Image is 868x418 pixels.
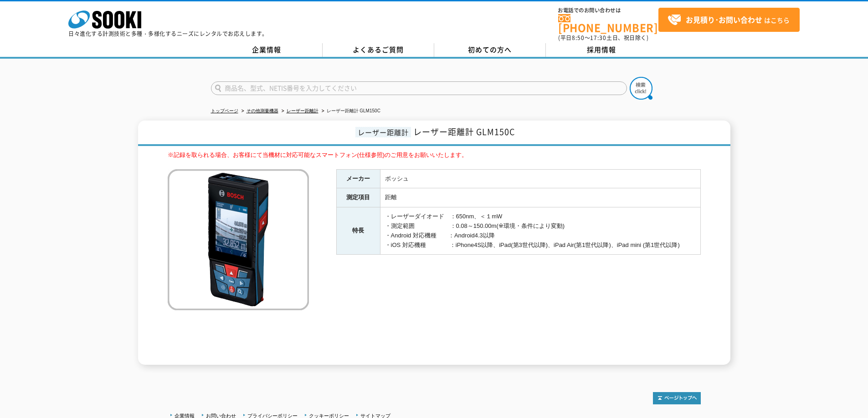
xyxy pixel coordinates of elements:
a: 初めての方へ [434,43,546,57]
a: よくあるご質問 [323,43,434,57]
td: ボッシュ [380,169,700,188]
li: レーザー距離計 GLM150C [320,106,380,116]
img: btn_search.png [630,77,652,100]
a: お見積り･お問い合わせはこちら [658,8,800,32]
td: ・レーザーダイオード ：650nm、＜１mW ・測定範囲 ：0.08～150.00m(※環境・条件により変動) ・Android 対応機種 ：Android4.3以降 ・iOS 対応機種 ：iP... [380,207,700,255]
span: 初めての方へ [468,45,512,55]
th: メーカー [336,169,380,188]
span: (平日 ～ 土日、祝日除く) [558,34,648,42]
span: お電話でのお問い合わせは [558,8,658,13]
a: 企業情報 [211,43,323,57]
strong: お見積り･お問い合わせ [686,14,762,25]
p: 日々進化する計測技術と多種・多様化するニーズにレンタルでお応えします。 [68,31,268,36]
td: 距離 [380,188,700,207]
a: [PHONE_NUMBER] [558,14,658,33]
a: 採用情報 [546,43,657,57]
a: その他測量機器 [247,108,278,113]
img: トップページへ [653,392,701,404]
span: ※記録を取られる場合、お客様にて当機材に対応可能なスマートフォン(仕様参照)のご用意をお願いいたします。 [168,151,468,158]
span: 17:30 [590,34,606,42]
span: レーザー距離計 GLM150C [413,126,515,138]
span: 8:50 [572,34,585,42]
a: トップページ [211,108,238,113]
span: レーザー距離計 [355,127,411,137]
th: 測定項目 [336,188,380,207]
th: 特長 [336,207,380,255]
input: 商品名、型式、NETIS番号を入力してください [211,81,627,95]
img: レーザー距離計 GLM150C [168,169,309,310]
a: レーザー距離計 [287,108,318,113]
span: はこちら [668,13,790,27]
